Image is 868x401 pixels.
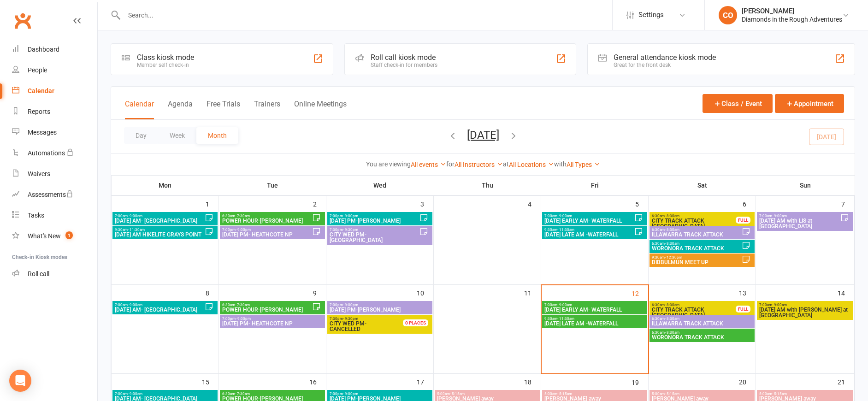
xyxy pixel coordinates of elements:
div: 3 [420,196,433,211]
a: Roll call [12,264,97,284]
span: - 9:00am [557,214,572,218]
div: CO [719,6,737,24]
span: [DATE] PM-[PERSON_NAME] [329,218,419,224]
span: 9:30am [544,317,645,321]
div: Roll call [28,270,49,277]
span: [DATE] AM with LIS at [GEOGRAPHIC_DATA] [759,218,840,229]
span: - 7:30am [235,214,250,218]
span: 5:00am [437,392,538,396]
th: Sun [756,176,855,195]
span: 6:30am [651,317,753,321]
span: 6:30am [222,303,312,307]
span: CITY TRACK ATTACK [GEOGRAPHIC_DATA] [651,307,736,318]
span: - 7:30am [235,303,250,307]
span: - 5:15am [665,392,679,396]
a: Assessments [12,184,97,205]
span: - 8:30am [665,242,679,246]
div: People [28,66,47,74]
div: 20 [739,374,756,389]
span: 7:00pm [222,317,323,321]
span: - 9:00pm [343,392,358,396]
a: Automations [12,143,97,164]
div: 1 [206,196,218,211]
div: FULL [736,217,750,224]
div: Assessments [28,191,73,198]
div: 18 [524,374,541,389]
span: - 7:30am [235,392,250,396]
span: 5:00am [544,392,645,396]
div: Staff check-in for members [371,62,437,68]
span: 9:30am [114,228,205,232]
span: 7:00pm [329,303,431,307]
span: 7:00am [544,303,645,307]
div: Waivers [28,170,50,177]
span: ILLAWARRA TRACK ATTACK [651,232,742,237]
div: 0 PLACES [403,319,428,326]
span: - 9:30pm [343,228,358,232]
span: CANCELLED [329,321,414,332]
span: [DATE] AM- [GEOGRAPHIC_DATA] [114,307,205,313]
span: 6:30am [651,303,736,307]
button: Week [158,127,196,144]
th: Mon [112,176,219,195]
span: - 5:15am [557,392,572,396]
span: WORONORA TRACK ATTACK [651,335,753,340]
span: - 8:30am [665,303,679,307]
div: 4 [528,196,541,211]
span: - 11:30am [557,317,574,321]
div: 13 [739,285,756,300]
span: 7:00am [114,303,205,307]
button: Month [196,127,238,144]
button: Class / Event [703,94,773,113]
span: - 9:00pm [236,317,251,321]
span: 7:30pm [329,317,414,321]
span: - 9:00am [128,214,142,218]
div: Open Intercom Messenger [9,370,31,392]
span: 6:30am [651,242,742,246]
a: All Locations [509,161,554,168]
div: 9 [313,285,326,300]
strong: You are viewing [366,160,411,168]
a: Clubworx [11,9,34,32]
span: [DATE] EARLY AM- WATERFALL [544,218,634,224]
span: - 8:30am [665,228,679,232]
a: Calendar [12,81,97,101]
span: - 9:00am [128,303,142,307]
span: - 9:30pm [343,317,358,321]
div: 5 [635,196,648,211]
div: 10 [417,285,433,300]
span: CITY TRACK ATTACK [GEOGRAPHIC_DATA] [651,218,736,229]
div: 11 [524,285,541,300]
strong: for [446,160,455,168]
span: ILLAWARRA TRACK ATTACK [651,321,753,326]
span: 5:00am [651,392,753,396]
strong: with [554,160,567,168]
div: [PERSON_NAME] [742,7,842,15]
span: 7:00pm [329,214,419,218]
a: Waivers [12,164,97,184]
div: Automations [28,149,65,157]
span: BIBBULMUN MEET UP [651,259,742,265]
a: Reports [12,101,97,122]
span: - 9:00pm [343,214,358,218]
span: 7:00am [759,214,840,218]
div: Roll call kiosk mode [371,53,437,62]
a: What's New1 [12,226,97,247]
div: What's New [28,232,61,240]
span: [DATE] EARLY AM- WATERFALL [544,307,645,313]
span: 6:30am [651,214,736,218]
div: 2 [313,196,326,211]
span: - 8:30am [665,214,679,218]
div: 17 [417,374,433,389]
span: 5:00am [759,392,851,396]
span: 7:30pm [329,228,419,232]
div: 12 [632,285,648,301]
span: - 5:15am [450,392,465,396]
div: Reports [28,108,50,115]
th: Tue [219,176,326,195]
div: Dashboard [28,46,59,53]
th: Sat [649,176,756,195]
th: Fri [541,176,649,195]
div: 16 [309,374,326,389]
span: 9:30am [651,255,742,259]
